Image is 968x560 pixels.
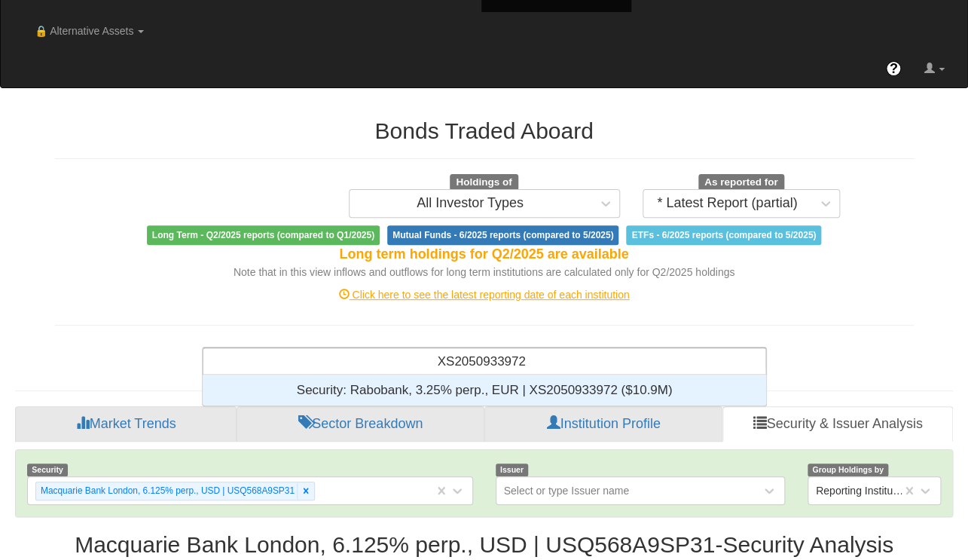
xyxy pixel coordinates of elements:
[484,406,722,442] a: Institution Profile
[808,464,888,476] span: Group Holdings by
[816,483,903,498] div: Reporting Institutions
[15,532,953,557] h2: Macquarie Bank London, 6.125% perp., USD | USQ568A9SP31 - Security Analysis
[875,50,912,87] a: ?
[55,118,914,143] h2: Bonds Traded Aboard
[203,375,766,405] div: Security: ‎Rabobank, 3.25% perp., EUR | XS2050933972 ‎($10.9M)‏
[722,406,953,442] a: Security & Issuer Analysis
[203,375,766,405] div: grid
[147,225,380,245] span: Long Term - Q2/2025 reports (compared to Q1/2025)
[657,196,797,211] div: * Latest Report (partial)
[417,196,524,211] div: All Investor Types
[504,483,630,498] div: Select or type Issuer name
[496,464,529,476] span: Issuer
[890,61,898,76] span: ?
[387,225,618,245] span: Mutual Funds - 6/2025 reports (compared to 5/2025)
[36,482,297,500] div: Macquarie Bank London, 6.125% perp., USD | USQ568A9SP31
[450,174,518,191] span: Holdings of
[27,464,68,476] span: Security
[626,225,821,245] span: ETFs - 6/2025 reports (compared to 5/2025)
[55,265,914,280] div: Note that in this view inflows and outflows for long term institutions are calculated only for Q2...
[698,174,784,191] span: As reported for
[23,12,155,50] a: 🔒 Alternative Assets
[15,406,237,442] a: Market Trends
[237,406,484,442] a: Sector Breakdown
[44,287,925,302] div: Click here to see the latest reporting date of each institution
[55,245,914,265] div: Long term holdings for Q2/2025 are available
